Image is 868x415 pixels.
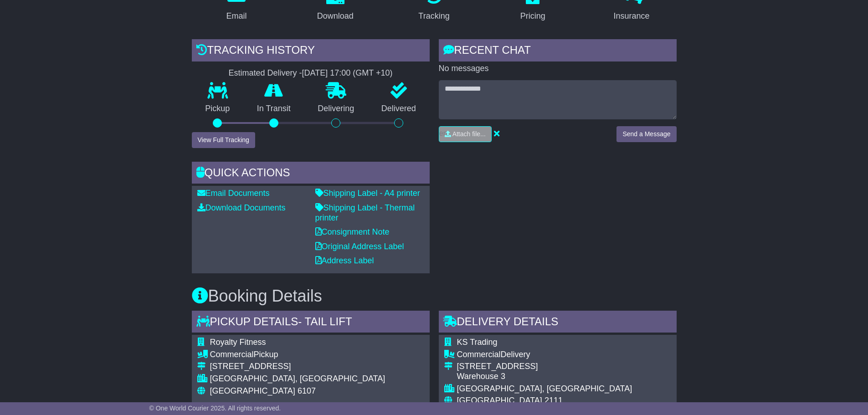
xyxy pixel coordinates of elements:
[616,126,676,142] button: Send a Message
[226,10,247,22] div: Email
[210,350,254,359] span: Commercial
[302,68,393,78] div: [DATE] 17:00 (GMT +10)
[192,311,430,335] div: Pickup Details
[457,372,632,382] div: Warehouse 3
[457,338,498,347] span: KS Trading
[315,203,415,222] a: Shipping Label - Thermal printer
[439,64,677,74] p: No messages
[315,242,404,251] a: Original Address Label
[210,374,385,384] div: [GEOGRAPHIC_DATA], [GEOGRAPHIC_DATA]
[210,338,266,347] span: Royalty Fitness
[298,386,316,395] span: 6107
[457,396,542,405] span: [GEOGRAPHIC_DATA]
[197,203,286,212] a: Download Documents
[149,405,281,412] span: © One World Courier 2025. All rights reserved.
[315,189,420,198] a: Shipping Label - A4 printer
[192,162,430,186] div: Quick Actions
[192,39,430,64] div: Tracking history
[457,350,501,359] span: Commercial
[439,311,677,335] div: Delivery Details
[210,350,385,360] div: Pickup
[544,396,563,405] span: 2111
[315,227,390,236] a: Consignment Note
[457,362,632,372] div: [STREET_ADDRESS]
[298,315,352,328] span: - Tail Lift
[457,384,632,394] div: [GEOGRAPHIC_DATA], [GEOGRAPHIC_DATA]
[439,39,677,64] div: RECENT CHAT
[520,10,545,22] div: Pricing
[192,287,677,305] h3: Booking Details
[304,104,368,114] p: Delivering
[243,104,304,114] p: In Transit
[418,10,449,22] div: Tracking
[197,189,270,198] a: Email Documents
[315,256,374,265] a: Address Label
[614,10,650,22] div: Insurance
[368,104,430,114] p: Delivered
[210,386,295,395] span: [GEOGRAPHIC_DATA]
[192,132,255,148] button: View Full Tracking
[317,10,354,22] div: Download
[192,104,244,114] p: Pickup
[457,350,632,360] div: Delivery
[192,68,430,78] div: Estimated Delivery -
[210,362,385,372] div: [STREET_ADDRESS]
